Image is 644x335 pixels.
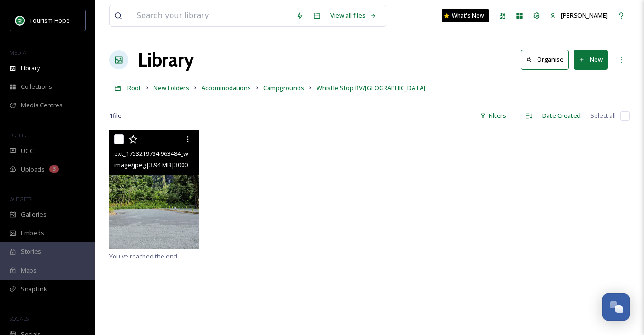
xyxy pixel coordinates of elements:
a: Whistle Stop RV/[GEOGRAPHIC_DATA] [317,82,425,94]
span: SnapLink [21,285,47,294]
a: What's New [442,9,489,22]
span: Campgrounds [263,84,304,92]
span: Embeds [21,229,44,238]
button: Organise [521,50,569,69]
span: Whistle Stop RV/[GEOGRAPHIC_DATA] [317,84,425,92]
div: Filters [475,106,511,125]
button: Open Chat [602,293,630,321]
span: New Folders [154,84,189,92]
a: Root [127,82,141,94]
a: New Folders [154,82,189,94]
span: Root [127,84,141,92]
span: Media Centres [21,101,63,110]
span: Galleries [21,210,47,219]
span: Stories [21,247,41,256]
div: 3 [49,165,59,173]
span: ext_1753219734.963484_whistlestoprv@gmail.com-9cbcd302-2718-401e-a4c7-0a40724aa353~1.jpg [114,149,389,158]
span: Select all [590,111,615,120]
span: MEDIA [10,49,26,56]
img: logo.png [15,16,25,25]
span: Accommodations [202,84,251,92]
span: You've reached the end [109,252,177,260]
span: Library [21,64,40,73]
a: Campgrounds [263,82,304,94]
span: Tourism Hope [29,16,70,25]
span: SOCIALS [10,315,29,322]
a: Organise [521,50,574,69]
span: [PERSON_NAME] [561,11,608,19]
img: ext_1753219734.963484_whistlestoprv@gmail.com-9cbcd302-2718-401e-a4c7-0a40724aa353~1.jpg [109,130,199,249]
a: View all files [326,6,381,25]
span: Uploads [21,165,45,174]
a: [PERSON_NAME] [545,6,613,25]
span: COLLECT [10,132,30,139]
span: image/jpeg | 3.94 MB | 3000 x 4000 [114,160,204,169]
a: Accommodations [202,82,251,94]
span: WIDGETS [10,195,31,202]
span: UGC [21,146,34,155]
span: Maps [21,266,37,275]
button: New [574,50,608,69]
span: 1 file [109,111,122,120]
a: Library [138,46,194,74]
input: Search your library [132,5,291,26]
span: Collections [21,82,52,91]
div: Date Created [538,106,586,125]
